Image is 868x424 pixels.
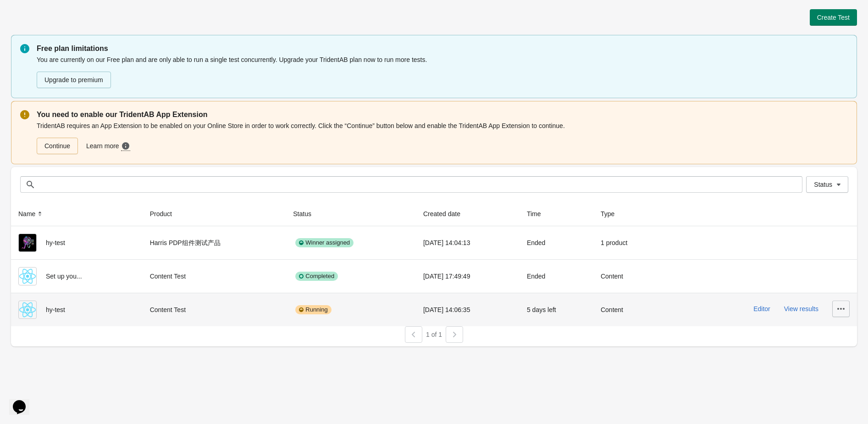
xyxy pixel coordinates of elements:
[423,301,512,319] div: [DATE] 14:06:35
[37,54,848,89] div: You are currently on our Free plan and are only able to run a single test concurrently. Upgrade y...
[289,206,324,222] button: Status
[18,301,135,319] div: hy-test
[601,267,656,285] div: Content
[527,301,586,319] div: 5 days left
[814,181,832,188] span: Status
[523,206,554,222] button: Time
[37,72,111,88] button: Upgrade to premium
[784,305,818,312] button: View results
[37,120,848,155] div: TridentAB requires an App Extension to be enabled on your Online Store in order to work correctly...
[295,305,331,314] div: Running
[18,234,135,252] div: hy-test
[806,176,848,193] button: Status
[753,305,770,312] button: Editor
[597,206,627,222] button: Type
[150,234,279,252] div: Harris PDP组件测试产品
[426,331,442,338] span: 1 of 1
[601,234,656,252] div: 1 product
[810,9,857,26] button: Create Test
[86,141,121,151] span: Learn more
[37,109,848,120] p: You need to enable our TridentAB App Extension
[146,206,185,222] button: Product
[527,267,586,285] div: Ended
[423,234,512,252] div: [DATE] 14:04:13
[37,43,848,54] p: Free plan limitations
[601,301,656,319] div: Content
[37,138,78,154] a: Continue
[295,238,354,247] div: Winner assigned
[423,267,512,285] div: [DATE] 17:49:49
[527,234,586,252] div: Ended
[9,387,39,415] iframe: chat widget
[15,206,48,222] button: Name
[420,206,473,222] button: Created date
[150,301,279,319] div: Content Test
[150,267,279,285] div: Content Test
[817,14,850,21] span: Create Test
[83,138,136,155] a: Learn more
[18,267,135,285] div: Set up you...
[295,272,338,281] div: Completed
